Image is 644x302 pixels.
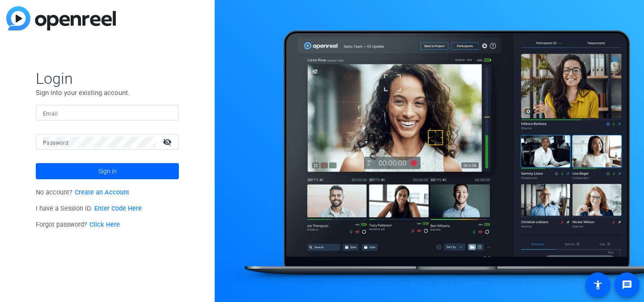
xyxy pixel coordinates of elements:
[157,135,179,148] mat-icon: visibility_off
[75,189,129,196] a: Create an Account
[43,108,172,118] input: Enter Email Address
[6,6,116,30] img: blue-gradient.svg
[98,160,117,182] span: Sign in
[622,280,632,290] mat-icon: message
[36,88,179,98] p: Sign into your existing account.
[36,163,179,179] button: Sign in
[89,221,120,229] a: Click Here
[43,140,68,146] mat-label: Password
[36,205,142,212] span: I have a Session ID.
[36,189,129,196] span: No account?
[43,111,58,117] mat-label: Email
[94,205,142,212] a: Enter Code Here
[36,221,120,229] span: Forgot password?
[593,280,603,290] mat-icon: accessibility
[36,69,179,88] span: Login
